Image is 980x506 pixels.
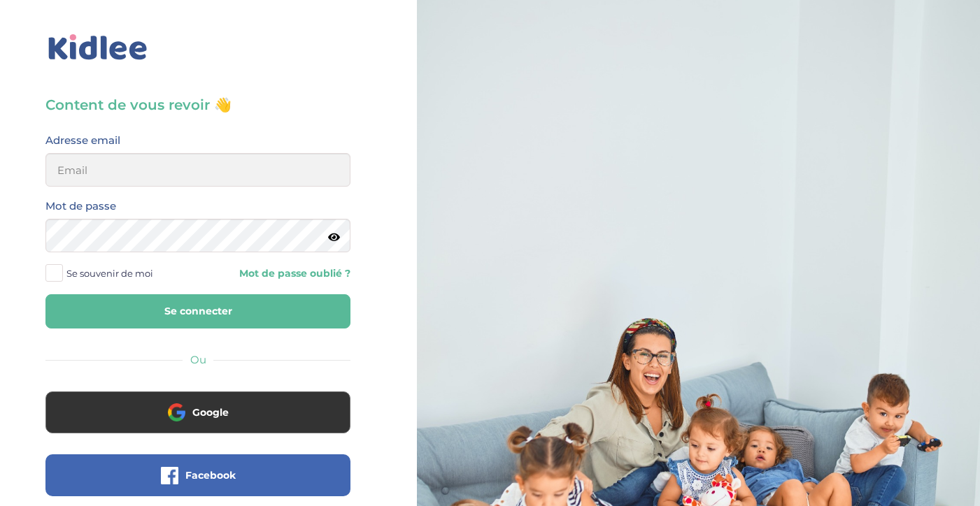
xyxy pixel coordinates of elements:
[190,353,206,366] span: Ou
[45,197,116,215] label: Mot de passe
[168,403,185,421] img: google.png
[192,405,229,419] span: Google
[66,264,153,282] span: Se souvenir de moi
[45,454,350,496] button: Facebook
[45,95,350,115] h3: Content de vous revoir 👋
[45,153,350,187] input: Email
[45,415,350,428] a: Google
[185,468,236,482] span: Facebook
[45,391,350,433] button: Google
[161,467,178,484] img: facebook.png
[45,131,120,150] label: Adresse email
[45,478,350,491] a: Facebook
[45,294,350,328] button: Se connecter
[45,31,150,64] img: logo_kidlee_bleu
[208,267,350,280] a: Mot de passe oublié ?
